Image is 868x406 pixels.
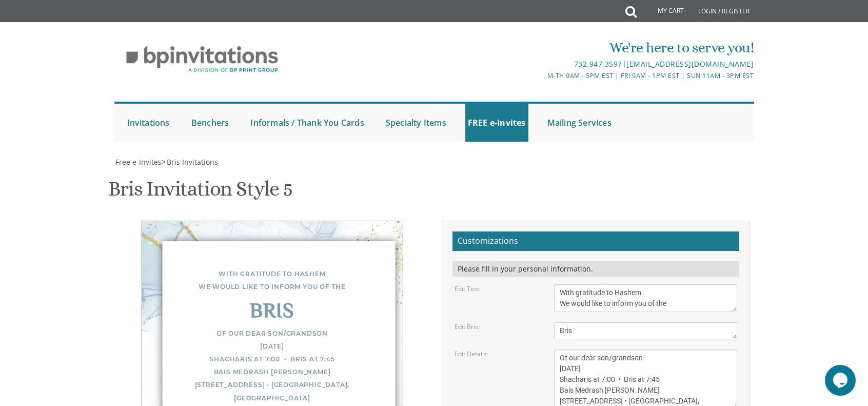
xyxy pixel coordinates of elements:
[328,58,754,70] div: |
[554,284,738,312] textarea: With gratitude to Hashem We would like to inform you of the
[636,1,691,22] a: My Cart
[383,104,449,142] a: Specialty Items
[455,322,480,331] label: Edit Bris:
[554,322,738,339] textarea: Bris
[452,261,739,277] div: Please fill in your personal information.
[545,104,614,142] a: Mailing Services
[455,350,488,358] label: Edit Details:
[114,38,290,81] img: BP Invitation Loft
[455,284,481,293] label: Edit Text:
[162,157,218,167] span: >
[825,365,858,396] iframe: chat widget
[248,104,366,142] a: Informals / Thank You Cards
[108,178,292,208] h1: Bris Invitation Style 5
[114,157,162,167] a: Free e-Invites
[189,104,232,142] a: Benchers
[125,104,172,142] a: Invitations
[163,306,382,319] div: Bris
[626,59,754,69] a: [EMAIL_ADDRESS][DOMAIN_NAME]
[328,70,754,81] div: M-Th 9am - 5pm EST | Fri 9am - 1pm EST | Sun 11am - 3pm EST
[166,157,218,167] a: Bris Invitations
[115,157,162,167] span: Free e-Invites
[452,231,739,251] h2: Customizations
[328,37,754,58] div: We're here to serve you!
[167,157,218,167] span: Bris Invitations
[465,104,528,142] a: FREE e-Invites
[574,59,622,69] a: 732.947.3597
[163,267,382,293] div: With gratitude to Hashem We would like to inform you of the
[163,327,382,404] div: Of our dear son/grandson [DATE] Shacharis at 7:00 • Bris at 7:45 Bais Medrash [PERSON_NAME] [STRE...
